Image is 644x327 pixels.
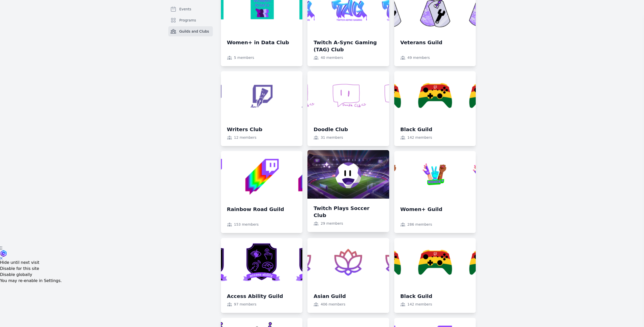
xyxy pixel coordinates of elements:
a: Guilds and Clubs [168,26,213,36]
a: Events [168,4,213,14]
nav: Sidebar [168,4,213,44]
span: Programs [179,18,196,23]
span: Guilds and Clubs [179,29,209,34]
a: Programs [168,15,213,25]
span: Events [179,7,191,12]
